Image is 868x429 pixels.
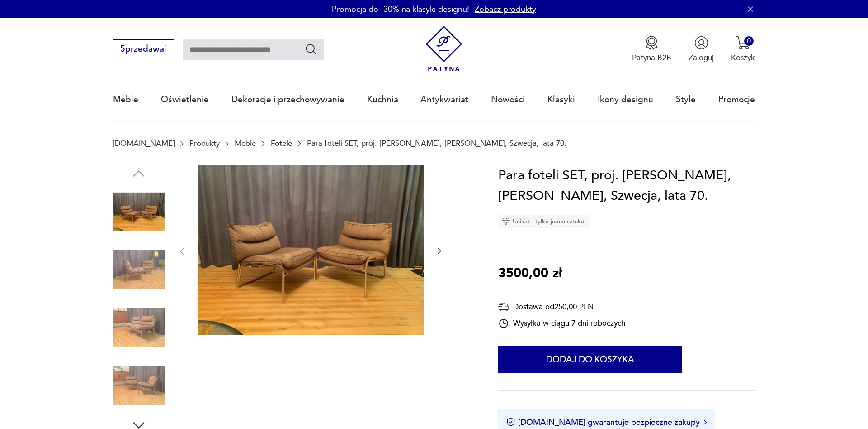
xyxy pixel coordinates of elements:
p: Para foteli SET, proj. [PERSON_NAME], [PERSON_NAME], Szwecja, lata 70. [307,139,566,148]
img: Zdjęcie produktu Para foteli SET, proj. Gillis Lundgren, Ikea, Szwecja, lata 70. [113,244,165,295]
p: Promocja do -30% na klasyki designu! [332,4,469,15]
button: Patyna B2B [632,36,671,63]
button: [DOMAIN_NAME] gwarantuje bezpieczne zakupy [506,417,707,428]
button: Szukaj [305,43,318,56]
a: Produkty [189,139,220,148]
img: Ikona certyfikatu [506,418,515,427]
p: Zaloguj [689,53,714,63]
a: Kuchnia [367,79,398,121]
button: 0Koszyk [731,36,755,63]
a: Meble [113,79,138,121]
div: Unikat - tylko jedna sztuka! [498,215,590,228]
div: Wysyłka w ciągu 7 dni roboczych [498,318,625,329]
img: Ikona dostawy [498,301,509,313]
a: Ikony designu [598,79,653,121]
img: Ikona koszyka [736,36,750,50]
button: Zaloguj [689,36,714,63]
button: Dodaj do koszyka [498,346,682,373]
a: Ikona medaluPatyna B2B [632,36,671,63]
a: Zobacz produkty [475,4,536,15]
img: Zdjęcie produktu Para foteli SET, proj. Gillis Lundgren, Ikea, Szwecja, lata 70. [113,302,165,353]
p: 3500,00 zł [498,263,562,284]
h1: Para foteli SET, proj. [PERSON_NAME], [PERSON_NAME], Szwecja, lata 70. [498,165,755,207]
img: Zdjęcie produktu Para foteli SET, proj. Gillis Lundgren, Ikea, Szwecja, lata 70. [198,165,424,336]
a: Nowości [491,79,525,121]
img: Ikona strzałki w prawo [704,420,707,424]
img: Zdjęcie produktu Para foteli SET, proj. Gillis Lundgren, Ikea, Szwecja, lata 70. [113,359,165,411]
button: Sprzedawaj [113,39,174,59]
div: Dostawa od 250,00 PLN [498,301,625,313]
a: Klasyki [547,79,575,121]
img: Zdjęcie produktu Para foteli SET, proj. Gillis Lundgren, Ikea, Szwecja, lata 70. [113,186,165,238]
img: Ikona medalu [645,36,659,50]
p: Patyna B2B [632,53,671,63]
img: Patyna - sklep z meblami i dekoracjami vintage [421,26,467,72]
img: Ikonka użytkownika [694,36,708,50]
a: Oświetlenie [161,79,209,121]
a: Dekoracje i przechowywanie [231,79,344,121]
a: Fotele [271,139,292,148]
div: 0 [744,36,754,46]
a: Sprzedawaj [113,46,174,53]
a: Style [676,79,696,121]
a: Promocje [718,79,755,121]
a: [DOMAIN_NAME] [113,139,175,148]
img: Ikona diamentu [502,217,510,226]
a: Antykwariat [420,79,468,121]
p: Koszyk [731,53,755,63]
a: Meble [235,139,256,148]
